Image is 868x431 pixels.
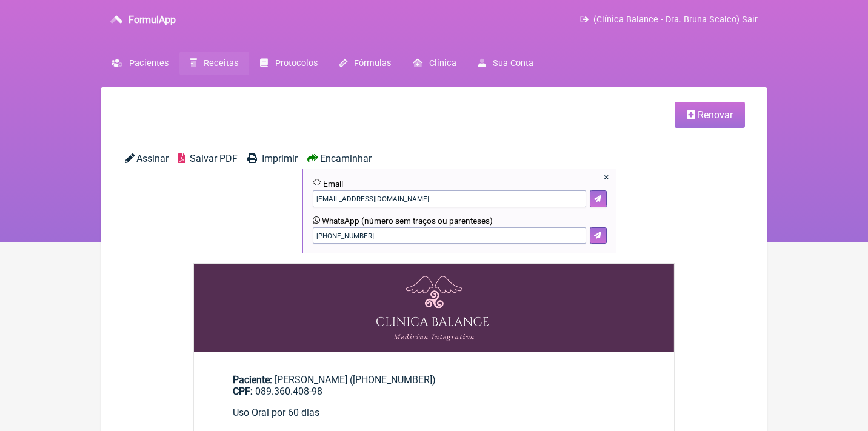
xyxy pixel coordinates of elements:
[604,172,609,183] a: Fechar
[101,52,179,75] a: Pacientes
[323,179,343,189] span: Email
[233,386,253,397] span: CPF:
[467,52,544,75] a: Sua Conta
[233,386,635,397] div: 089.360.408-98
[190,153,238,164] span: Salvar PDF
[247,153,297,253] a: Imprimir
[204,58,238,68] span: Receitas
[249,52,328,75] a: Protocolos
[675,102,745,128] a: Renovar
[194,264,674,352] img: OHRMBDAMBDLv2SiBD+EP9LuaQDBICIzAAAAAAAAAAAAAAAAAAAAAAAEAM3AEAAAAAAAAAAAAAAAAAAAAAAAAAAAAAYuAOAAAA...
[580,15,758,25] a: (Clínica Balance - Dra. Bruna Scalco) Sair
[698,109,733,121] span: Renovar
[275,58,318,68] span: Protocolos
[320,153,372,164] span: Encaminhar
[136,153,169,164] span: Assinar
[402,52,467,75] a: Clínica
[262,153,298,164] span: Imprimir
[429,58,456,68] span: Clínica
[354,58,391,68] span: Fórmulas
[233,374,635,397] div: [PERSON_NAME] ([PHONE_NUMBER])
[329,52,402,75] a: Fórmulas
[593,15,758,25] span: (Clínica Balance - Dra. Bruna Scalco) Sair
[125,153,169,164] a: Assinar
[233,374,272,386] span: Paciente:
[322,216,493,226] span: WhatsApp (número sem traços ou parenteses)
[129,14,176,25] h3: FormulApp
[179,52,249,75] a: Receitas
[493,58,533,68] span: Sua Conta
[129,58,169,68] span: Pacientes
[178,153,238,253] a: Salvar PDF
[307,153,372,164] a: Encaminhar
